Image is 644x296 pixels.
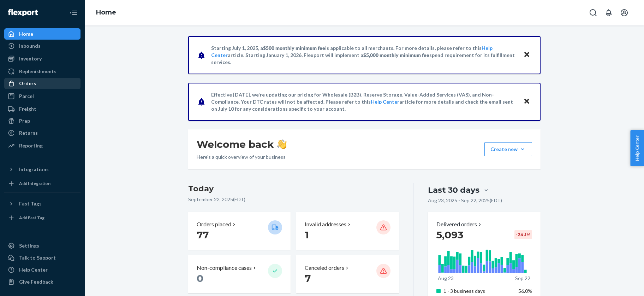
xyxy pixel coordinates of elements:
a: Help Center [371,99,399,105]
button: Close Navigation [66,6,80,20]
a: Settings [4,240,80,251]
div: Last 30 days [428,185,479,196]
a: Inventory [4,53,80,64]
span: 0 [197,272,203,284]
button: Open Search Box [586,6,600,20]
div: Parcel [19,93,34,100]
div: Inventory [19,55,42,62]
div: Add Integration [19,180,50,186]
div: Prep [19,117,30,124]
span: 77 [197,229,209,241]
h1: Welcome back [197,138,287,151]
div: Orders [19,80,36,87]
ol: breadcrumbs [90,2,122,23]
a: Reporting [4,140,80,151]
div: Fast Tags [19,200,42,207]
img: hand-wave emoji [277,139,287,149]
span: 1 [305,229,309,241]
button: Create new [484,142,532,156]
button: Open notifications [602,6,616,20]
a: Add Integration [4,178,80,189]
a: Inbounds [4,40,80,52]
button: Canceled orders 7 [296,255,399,293]
p: Canceled orders [305,264,344,272]
button: Give Feedback [4,276,80,288]
span: 5,093 [436,229,463,241]
button: Help Center [630,130,644,166]
span: $500 monthly minimum fee [263,45,325,51]
button: Orders placed 77 [188,212,291,250]
button: Non-compliance cases 0 [188,255,291,293]
span: Support [15,5,40,11]
a: Prep [4,115,80,127]
span: 7 [305,272,311,284]
button: Close [522,50,531,60]
p: Starting July 1, 2025, a is applicable to all merchants. For more details, please refer to this a... [211,45,517,66]
p: September 22, 2025 ( EDT ) [188,196,399,203]
p: Non-compliance cases [197,264,252,272]
a: Returns [4,127,80,139]
div: -24.1 % [514,230,532,239]
span: 56.0% [518,288,532,294]
p: Aug 23 [438,275,454,282]
a: Home [96,8,116,16]
p: Aug 23, 2025 - Sep 22, 2025 ( EDT ) [428,197,502,204]
div: Give Feedback [19,278,53,285]
span: $5,000 monthly minimum fee [363,52,429,58]
p: Orders placed [197,220,231,228]
a: Help Center [4,264,80,275]
div: Reporting [19,142,43,149]
div: Integrations [19,166,49,173]
a: Replenishments [4,66,80,77]
div: Freight [19,105,36,112]
p: Sep 22 [515,275,530,282]
div: Add Fast Tag [19,215,44,221]
p: Effective [DATE], we're updating our pricing for Wholesale (B2B), Reserve Storage, Value-Added Se... [211,91,517,112]
a: Freight [4,103,80,115]
div: Inbounds [19,42,41,50]
div: Help Center [19,266,48,273]
a: Orders [4,78,80,89]
div: Talk to Support [19,254,56,261]
button: Talk to Support [4,252,80,263]
h3: Today [188,183,399,195]
img: Flexport logo [8,9,38,16]
button: Close [522,97,531,107]
button: Invalid addresses 1 [296,212,399,250]
div: Home [19,30,33,37]
p: Invalid addresses [305,220,346,228]
button: Delivered orders [436,220,483,228]
button: Fast Tags [4,198,80,209]
button: Integrations [4,164,80,175]
a: Add Fast Tag [4,212,80,224]
p: Here’s a quick overview of your business [197,153,287,161]
div: Replenishments [19,68,56,75]
div: Settings [19,242,39,249]
div: Returns [19,129,38,137]
a: Home [4,28,80,40]
a: Parcel [4,91,80,102]
button: Open account menu [617,6,631,20]
p: 1 - 3 business days [443,288,513,295]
